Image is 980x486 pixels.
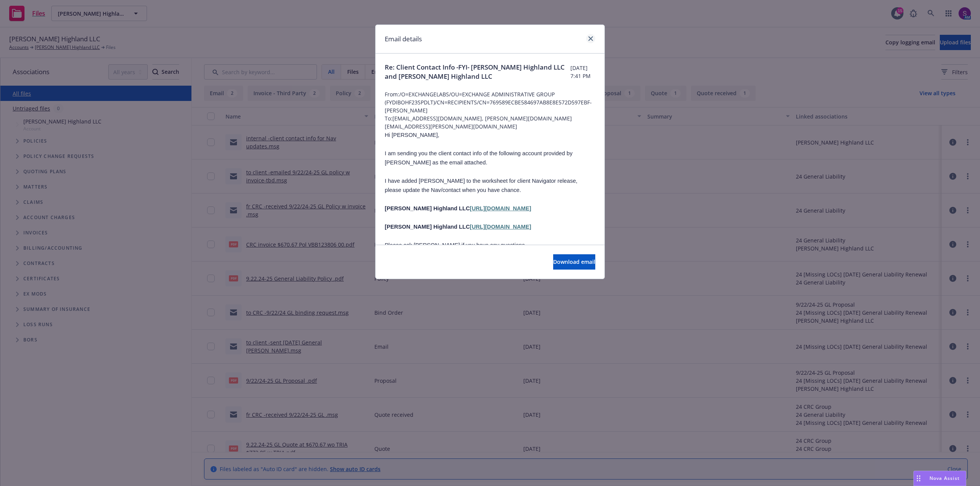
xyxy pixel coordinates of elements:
div: Drag to move [914,471,923,486]
span: [PERSON_NAME] Highland LLC [385,224,531,230]
span: To: [EMAIL_ADDRESS][DOMAIN_NAME], [PERSON_NAME][DOMAIN_NAME][EMAIL_ADDRESS][PERSON_NAME][DOMAIN_N... [385,114,595,130]
a: [URL][DOMAIN_NAME] [470,224,531,230]
span: Download email [553,258,595,265]
span: Re: Client Contact Info -FYI- [PERSON_NAME] Highland LLC and [PERSON_NAME] Highland LLC [385,63,570,81]
button: Nova Assist [913,471,966,486]
h1: Email details [385,34,422,44]
span: I have added [PERSON_NAME] to the worksheet for client Navigator release, please update the Nav/c... [385,178,577,193]
span: From: /O=EXCHANGELABS/OU=EXCHANGE ADMINISTRATIVE GROUP (FYDIBOHF23SPDLT)/CN=RECIPIENTS/CN=769589E... [385,90,595,114]
button: Download email [553,254,595,270]
span: [PERSON_NAME] Highland LLC [385,205,531,211]
span: Hi [PERSON_NAME], [385,132,439,138]
a: close [586,34,595,43]
span: I am sending you the client contact info of the following account provided by [PERSON_NAME] as th... [385,150,572,166]
span: Nova Assist [929,475,960,481]
span: [DATE] 7:41 PM [570,64,595,80]
a: [URL][DOMAIN_NAME] [470,205,531,211]
span: Please ask [PERSON_NAME] if you have any questions. [385,242,526,248]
